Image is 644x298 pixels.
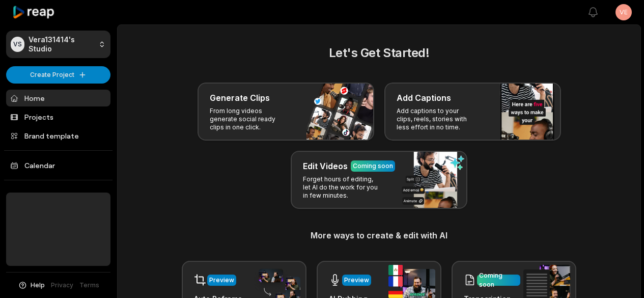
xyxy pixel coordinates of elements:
[209,276,234,285] div: Preview
[6,90,110,106] a: Home
[6,127,110,144] a: Brand template
[303,160,348,172] h3: Edit Videos
[344,276,369,285] div: Preview
[11,37,24,52] div: VS
[6,157,110,174] a: Calendar
[31,281,45,290] span: Help
[18,281,45,290] button: Help
[397,92,451,104] h3: Add Captions
[6,66,110,84] button: Create Project
[210,92,270,104] h3: Generate Clips
[397,107,475,131] p: Add captions to your clips, reels, stories with less effort in no time.
[130,229,628,241] h3: More ways to create & edit with AI
[79,281,99,290] a: Terms
[6,109,110,125] a: Projects
[479,271,518,289] div: Coming soon
[130,44,628,62] h2: Let's Get Started!
[210,107,289,131] p: From long videos generate social ready clips in one click.
[303,175,382,200] p: Forget hours of editing, let AI do the work for you in few minutes.
[51,281,73,290] a: Privacy
[353,161,393,171] div: Coming soon
[29,35,94,53] p: Vera131414's Studio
